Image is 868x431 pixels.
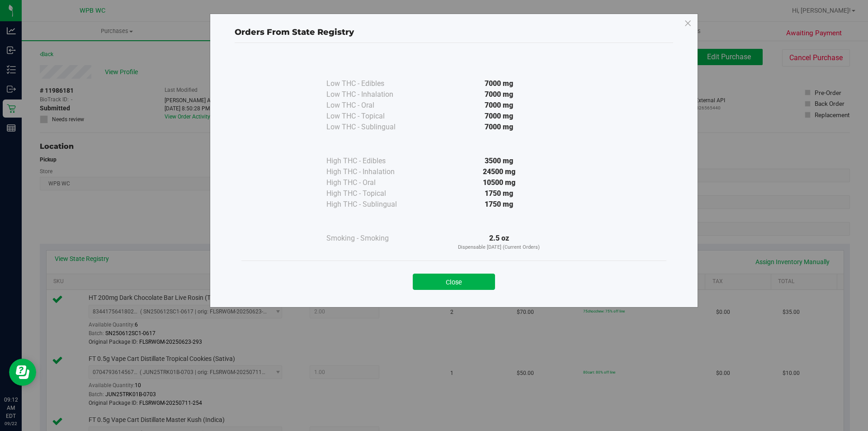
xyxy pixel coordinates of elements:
[417,199,581,210] div: 1750 mg
[417,89,581,100] div: 7000 mg
[326,111,417,122] div: Low THC - Topical
[417,111,581,122] div: 7000 mg
[326,199,417,210] div: High THC - Sublingual
[326,233,417,244] div: Smoking - Smoking
[417,166,581,177] div: 24500 mg
[326,156,417,166] div: High THC - Edibles
[326,166,417,177] div: High THC - Inhalation
[417,78,581,89] div: 7000 mg
[417,188,581,199] div: 1750 mg
[326,100,417,111] div: Low THC - Oral
[326,122,417,133] div: Low THC - Sublingual
[417,156,581,166] div: 3500 mg
[417,100,581,111] div: 7000 mg
[417,233,581,251] div: 2.5 oz
[326,188,417,199] div: High THC - Topical
[326,89,417,100] div: Low THC - Inhalation
[235,27,354,37] span: Orders From State Registry
[326,78,417,89] div: Low THC - Edibles
[417,122,581,133] div: 7000 mg
[413,274,495,290] button: Close
[9,359,36,386] iframe: Resource center
[417,177,581,188] div: 10500 mg
[417,244,581,251] p: Dispensable [DATE] (Current Orders)
[326,177,417,188] div: High THC - Oral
